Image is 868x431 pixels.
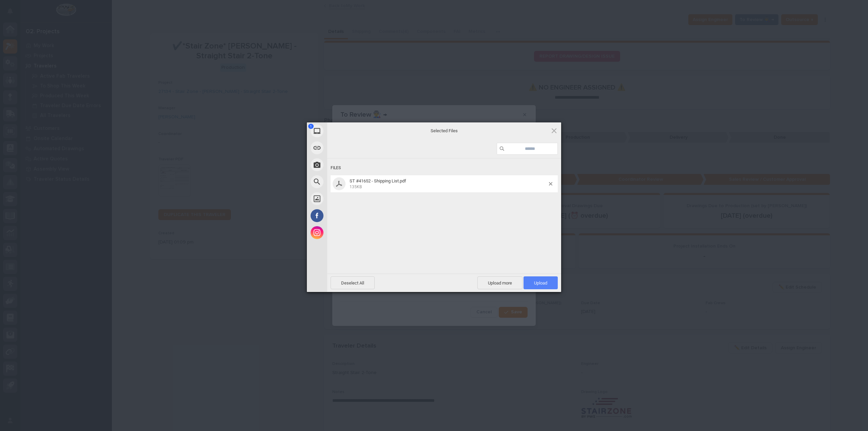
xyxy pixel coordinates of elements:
[477,276,522,289] span: Upload more
[350,184,362,189] span: 135KB
[331,276,375,289] span: Deselect All
[331,162,558,174] div: Files
[307,173,388,190] div: Web Search
[534,280,547,286] span: Upload
[307,156,388,173] div: Take Photo
[308,124,314,129] span: 1
[524,276,558,289] span: Upload
[550,127,558,134] span: Click here or hit ESC to close picker
[376,128,512,134] span: Selected Files
[307,122,388,139] div: My Device
[348,178,549,190] span: ST #41652 - Shipping List.pdf
[307,139,388,156] div: Link (URL)
[350,178,406,183] span: ST #41652 - Shipping List.pdf
[307,190,388,207] div: Unsplash
[307,207,388,224] div: Facebook
[307,224,388,241] div: Instagram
